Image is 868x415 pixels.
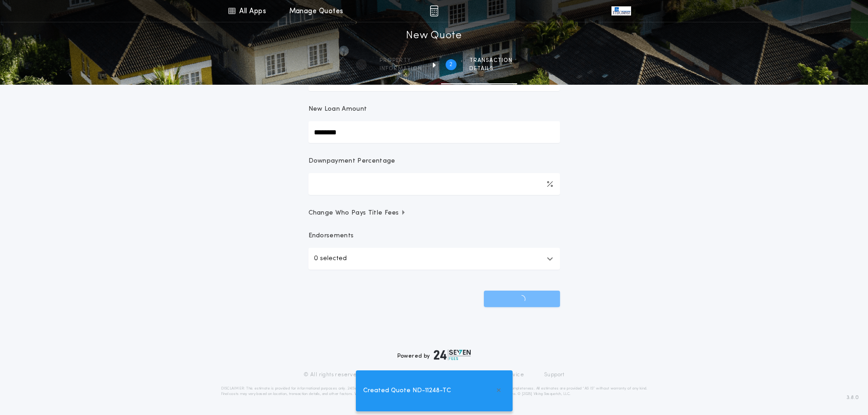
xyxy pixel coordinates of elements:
span: information [380,65,422,72]
h1: New Quote [406,29,462,43]
input: Downpayment Percentage [308,173,560,195]
span: Created Quote ND-11248-TC [363,386,451,396]
img: logo [434,349,471,360]
span: details [469,65,513,72]
button: Change Who Pays Title Fees [308,209,560,218]
p: New Loan Amount [308,105,367,114]
p: Endorsements [308,231,560,241]
p: Downpayment Percentage [308,157,395,166]
h2: 2 [449,61,452,68]
img: vs-icon [611,6,631,15]
button: 0 selected [308,248,560,270]
input: New Loan Amount [308,121,560,143]
span: Property [380,57,422,64]
div: Powered by [397,349,471,360]
img: img [430,5,438,16]
span: Transaction [469,57,513,64]
span: Change Who Pays Title Fees [308,209,406,218]
p: 0 selected [314,253,347,264]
